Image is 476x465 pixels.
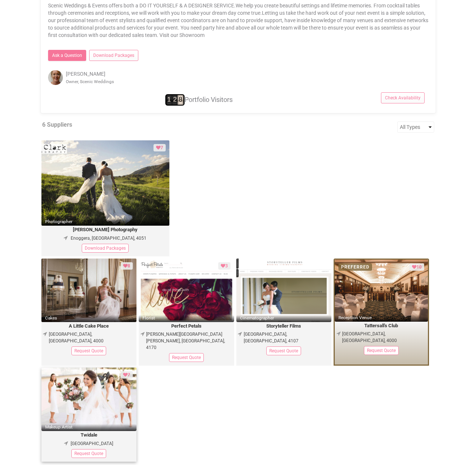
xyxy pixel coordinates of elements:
[42,121,72,128] a: 6 Suppliers
[68,348,110,353] a: Request Quote
[146,332,225,350] span: [PERSON_NAME][GEOGRAPHIC_DATA][PERSON_NAME], [GEOGRAPHIC_DATA], 4170
[68,450,110,456] a: Request Quote
[409,263,424,271] div: 10
[41,259,137,322] img: alittlecakeplace.jpg
[121,371,133,379] div: 7
[71,236,146,241] span: Enoggera, [GEOGRAPHIC_DATA], 4051
[167,95,172,105] span: 1
[165,94,233,106] div: Portfolio Visitors
[139,315,234,325] small: Florist
[179,95,183,105] span: 8
[41,140,170,226] img: benclarkphotographycoverimage.jpg
[41,315,137,325] small: Cakes
[139,259,234,322] img: website_screenshot_perfect_petals.png
[381,92,425,103] a: Check Availability
[236,259,332,322] img: website_screenshot_storyteller_films.png
[263,348,305,353] a: Request Quote
[169,353,204,362] div: Request Quote
[165,354,207,360] a: Request Quote
[41,424,137,434] small: Makeup Artist
[338,263,372,271] div: PREFERRED
[173,95,178,105] span: 2
[335,260,428,322] img: 1O1A6363.jpg
[153,144,166,151] div: 7
[82,244,129,253] div: Download Packages
[66,79,114,84] small: Owner, Scenic Weddings
[360,347,402,353] a: Request Quote
[48,50,86,61] a: Ask a Question
[342,331,397,343] span: [GEOGRAPHIC_DATA], [GEOGRAPHIC_DATA], 4000
[71,346,106,355] div: Request Quote
[335,315,428,325] small: Reception Venue
[71,441,113,446] span: [GEOGRAPHIC_DATA]
[41,322,137,331] legend: A Little Cake Place
[71,449,106,458] div: Request Quote
[43,70,434,85] div: [PERSON_NAME]
[78,245,132,251] a: Download Packages
[89,50,138,61] a: Download Packages
[41,431,137,440] legend: Twidale
[48,70,63,85] img: open-uri20191102-4-l6xisv
[244,332,298,343] span: [GEOGRAPHIC_DATA], [GEOGRAPHIC_DATA], 4107
[41,226,170,234] legend: [PERSON_NAME] Photography
[48,2,428,39] p: Scenic Weddings & Events offers both a DO IT YOURSELF & A DESIGNER SERVICE.We help you create bea...
[41,367,137,431] img: twidale.jpg
[139,322,234,331] legend: Perfect Petals
[49,332,104,343] span: [GEOGRAPHIC_DATA], [GEOGRAPHIC_DATA], 4000
[236,315,332,325] small: Cinematographer
[218,262,230,270] div: 3
[335,322,428,330] legend: Tattersall's Club
[266,346,301,355] div: Request Quote
[121,262,133,270] div: 8
[236,322,332,331] legend: Storyteller Films
[41,219,170,229] small: Photographer
[364,346,399,355] div: Request Quote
